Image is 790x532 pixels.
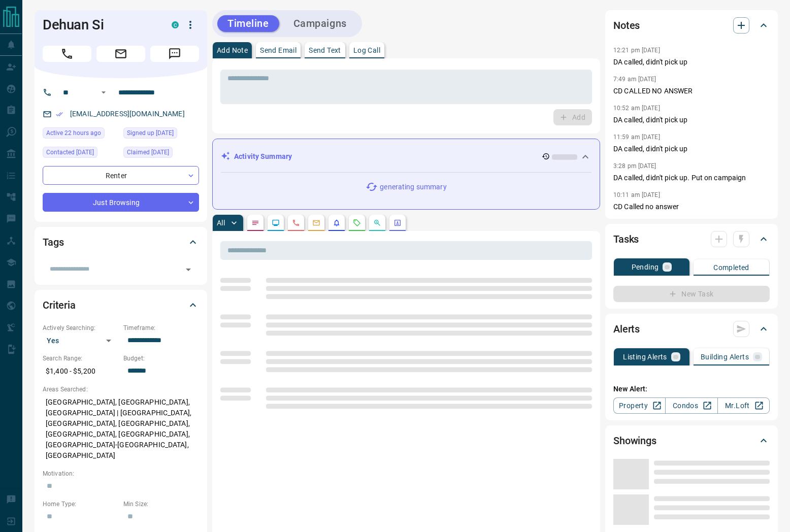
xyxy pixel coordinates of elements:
p: $1,400 - $5,200 [43,363,118,380]
p: Search Range: [43,354,118,363]
div: Showings [613,428,770,453]
h2: Tasks [613,231,639,247]
p: 7:49 am [DATE] [613,76,656,83]
svg: Lead Browsing Activity [272,219,280,227]
p: Motivation: [43,469,199,478]
span: Email [96,46,145,62]
p: CD Called no answer [613,202,770,212]
p: 3:28 pm [DATE] [613,162,656,170]
h2: Notes [613,17,640,34]
div: Mon Oct 13 2025 [43,127,118,142]
div: condos.ca [172,21,179,28]
p: DA called, didn't pick up [613,115,770,125]
div: Criteria [43,293,199,317]
span: Message [150,46,199,62]
span: Signed up [DATE] [127,128,174,138]
button: Open [97,86,110,98]
p: generating summary [380,182,446,192]
h2: Alerts [613,321,640,337]
p: Budget: [123,354,199,363]
span: Claimed [DATE] [127,147,169,157]
p: Log Call [353,47,380,54]
p: Min Size: [123,500,199,509]
h2: Tags [43,234,63,250]
div: Sun Sep 28 2025 [43,147,118,161]
p: Send Text [309,47,341,54]
p: Send Email [260,47,297,54]
a: Property [613,397,666,414]
svg: Calls [292,219,300,227]
a: Condos [665,397,717,414]
svg: Email Verified [56,111,63,118]
button: Timeline [217,15,279,32]
p: Add Note [217,47,248,54]
p: DA called, didn't pick up. Put on campaign [613,173,770,183]
h1: Dehuan Si [43,17,156,33]
h2: Showings [613,433,656,449]
svg: Opportunities [373,219,381,227]
div: Renter [43,166,199,185]
div: Just Browsing [43,193,199,212]
p: Listing Alerts [623,353,667,360]
p: 10:52 am [DATE] [613,105,660,112]
div: Notes [613,13,770,38]
a: Mr.Loft [717,397,770,414]
button: Open [181,262,195,277]
p: 12:21 pm [DATE] [613,47,660,54]
span: Call [43,46,91,62]
span: Contacted [DATE] [46,147,94,157]
h2: Criteria [43,297,76,313]
p: [GEOGRAPHIC_DATA], [GEOGRAPHIC_DATA], [GEOGRAPHIC_DATA] | [GEOGRAPHIC_DATA], [GEOGRAPHIC_DATA], [... [43,394,199,464]
p: New Alert: [613,384,770,394]
p: All [217,219,225,226]
p: Pending [632,263,659,271]
svg: Emails [312,219,320,227]
div: Activity Summary [221,147,591,166]
div: Yes [43,332,118,349]
span: Active 22 hours ago [46,128,101,138]
p: CD CALLED NO ANSWER [613,86,770,96]
div: Alerts [613,317,770,341]
div: Fri Sep 19 2025 [123,127,199,142]
svg: Notes [251,219,259,227]
svg: Requests [353,219,361,227]
p: Completed [713,264,749,271]
p: 11:59 am [DATE] [613,134,660,141]
p: DA called, didn't pick up [613,144,770,154]
div: Fri Sep 19 2025 [123,147,199,161]
p: Areas Searched: [43,385,199,394]
div: Tasks [613,227,770,251]
p: Activity Summary [234,151,292,162]
p: DA called, didn't pick up [613,57,770,68]
p: Actively Searching: [43,323,118,332]
button: Campaigns [283,15,357,32]
svg: Listing Alerts [333,219,341,227]
svg: Agent Actions [393,219,402,227]
a: [EMAIL_ADDRESS][DOMAIN_NAME] [70,110,185,118]
p: Timeframe: [123,323,199,332]
p: 10:11 am [DATE] [613,191,660,198]
div: Tags [43,230,199,254]
p: Home Type: [43,500,118,509]
p: Building Alerts [701,353,749,360]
